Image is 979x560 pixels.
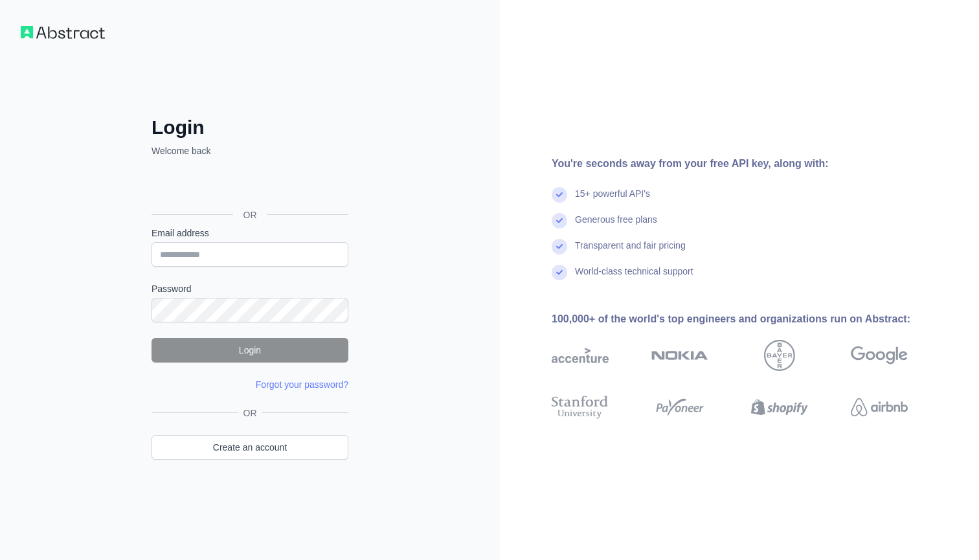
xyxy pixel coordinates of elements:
div: World-class technical support [575,265,693,291]
div: 100,000+ of the world's top engineers and organizations run on Abstract: [552,311,949,327]
span: OR [233,208,267,221]
img: bayer [764,340,795,371]
img: check mark [552,213,567,229]
label: Password [152,282,348,295]
button: Login [152,338,348,363]
img: google [851,340,908,371]
img: stanford university [552,393,609,421]
p: Welcome back [152,144,348,157]
img: check mark [552,265,567,280]
label: Email address [152,227,348,240]
img: payoneer [651,393,708,421]
div: You're seconds away from your free API key, along with: [552,156,949,172]
iframe: Nút Đăng nhập bằng Google [145,172,352,200]
img: shopify [751,393,808,421]
a: Create an account [152,435,348,460]
h2: Login [152,116,348,139]
div: 15+ powerful API's [575,187,650,213]
a: Forgot your password? [256,379,348,390]
img: accenture [552,340,609,371]
img: check mark [552,187,567,203]
div: Đăng nhập bằng Google. Mở trong thẻ mới [152,172,346,200]
img: airbnb [851,393,908,421]
div: Generous free plans [575,213,657,239]
img: Workflow [21,26,105,39]
img: check mark [552,239,567,254]
div: Transparent and fair pricing [575,239,686,265]
img: nokia [651,340,708,371]
span: OR [238,407,262,420]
